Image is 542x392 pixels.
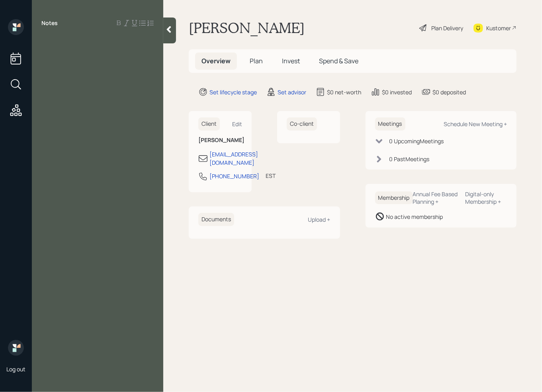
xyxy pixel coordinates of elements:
h6: Membership [375,191,413,205]
span: Invest [282,57,300,65]
div: $0 invested [382,88,412,96]
div: Upload + [308,216,331,223]
div: 0 Past Meeting s [389,155,430,163]
div: Digital-only Membership + [465,190,507,205]
h6: Co-client [287,117,317,131]
div: [EMAIL_ADDRESS][DOMAIN_NAME] [209,150,258,167]
img: retirable_logo.png [8,340,24,356]
div: $0 deposited [432,88,466,96]
div: Set lifecycle stage [209,88,257,96]
span: Overview [202,57,231,65]
span: Spend & Save [319,57,358,65]
div: EST [266,172,276,180]
div: Plan Delivery [431,24,463,32]
div: Schedule New Meeting + [444,120,507,128]
h1: [PERSON_NAME] [189,19,305,37]
div: [PHONE_NUMBER] [209,172,259,180]
div: Set advisor [278,88,306,96]
div: Kustomer [486,24,511,32]
label: Notes [41,19,58,27]
div: Annual Fee Based Planning + [413,190,459,205]
h6: Client [198,117,220,131]
h6: Documents [198,213,234,226]
h6: Meetings [375,117,405,131]
h6: [PERSON_NAME] [198,137,242,144]
div: Log out [6,365,25,373]
div: $0 net-worth [327,88,361,96]
div: 0 Upcoming Meeting s [389,137,444,145]
span: Plan [250,57,263,65]
div: Edit [232,120,242,128]
div: No active membership [386,213,443,221]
